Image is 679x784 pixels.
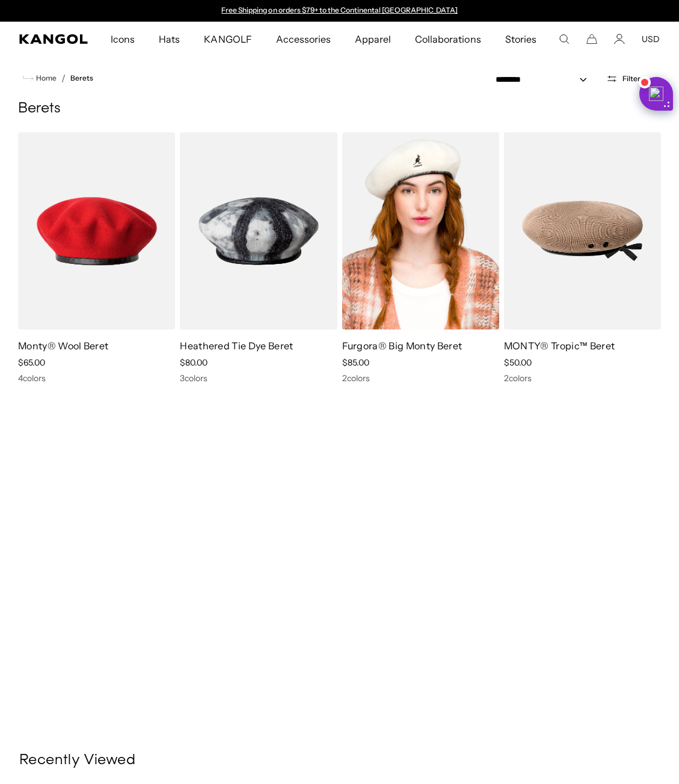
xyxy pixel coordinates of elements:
[180,357,207,368] span: $80.00
[614,34,625,44] a: Account
[493,22,548,57] a: Stories
[18,373,175,384] div: 4 colors
[70,74,93,82] a: Berets
[221,5,458,14] a: Free Shipping on orders $79+ to the Continental [GEOGRAPHIC_DATA]
[57,71,66,85] li: /
[18,132,175,329] img: Monty® Wool Beret
[19,34,88,44] a: Kangol
[34,74,57,82] span: Home
[505,22,536,57] span: Stories
[192,22,263,57] a: KANGOLF
[342,340,462,352] a: Furgora® Big Monty Beret
[276,22,331,57] span: Accessories
[342,357,369,368] span: $85.00
[504,132,661,329] img: MONTY® Tropic™ Beret
[159,22,180,57] span: Hats
[504,373,661,384] div: 2 colors
[147,22,192,57] a: Hats
[180,373,337,384] div: 3 colors
[342,132,499,329] img: Furgora® Big Monty Beret
[99,22,147,57] a: Icons
[491,73,599,86] select: Sort by: Featured
[216,6,464,16] div: Announcement
[642,34,660,44] button: USD
[180,132,337,329] img: Heathered Tie Dye Beret
[111,22,135,57] span: Icons
[18,340,108,352] a: Monty® Wool Beret
[18,357,45,368] span: $65.00
[622,75,644,83] span: Filters
[355,22,391,57] span: Apparel
[204,22,251,57] span: KANGOLF
[342,373,499,384] div: 2 colors
[343,22,403,57] a: Apparel
[19,752,660,770] h3: Recently Viewed
[559,34,570,44] summary: Search here
[586,34,597,44] button: Cart
[504,357,532,368] span: $50.00
[216,6,464,16] div: 1 of 2
[23,73,57,84] a: Home
[264,22,343,57] a: Accessories
[216,6,464,16] slideshow-component: Announcement bar
[403,22,493,57] a: Collaborations
[415,22,481,57] span: Collaborations
[180,340,293,352] a: Heathered Tie Dye Beret
[599,73,651,84] button: Open filters
[504,340,615,352] a: MONTY® Tropic™ Beret
[18,100,661,118] h1: Berets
